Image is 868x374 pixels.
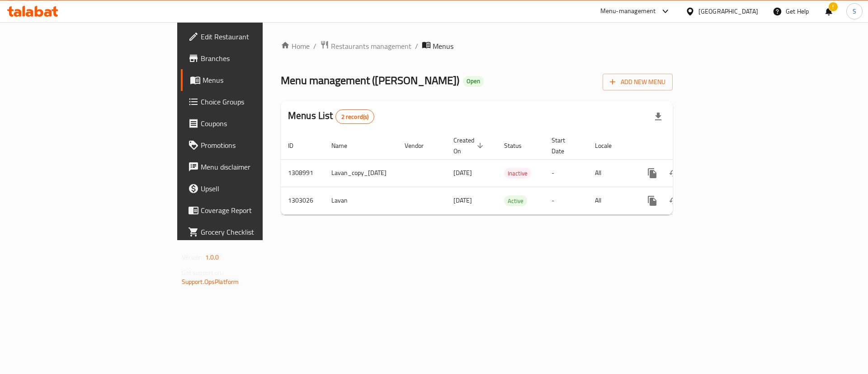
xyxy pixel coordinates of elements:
[552,135,577,156] span: Start Date
[504,168,531,179] span: Inactive
[853,6,856,16] span: S
[201,53,315,64] span: Branches
[642,162,663,184] button: more
[463,77,484,85] span: Open
[205,251,219,263] span: 1.0.0
[181,69,322,91] a: Menus
[634,132,736,160] th: Actions
[642,190,663,212] button: more
[201,183,315,194] span: Upsell
[203,75,315,85] span: Menus
[610,76,665,88] span: Add New Menu
[288,109,374,124] h2: Menus List
[201,227,315,237] span: Grocery Checklist
[544,187,588,214] td: -
[201,31,315,42] span: Edit Restaurant
[336,113,374,121] span: 2 record(s)
[182,251,204,263] span: Version:
[281,132,736,215] table: enhanced table
[281,70,459,90] span: Menu management ( [PERSON_NAME] )
[331,140,359,151] span: Name
[324,187,397,214] td: Lavan
[181,91,322,113] a: Choice Groups
[698,6,758,16] div: [GEOGRAPHIC_DATA]
[415,41,418,52] li: /
[320,40,411,52] a: Restaurants management
[588,187,634,214] td: All
[663,190,685,212] button: Change Status
[201,140,315,151] span: Promotions
[281,40,673,52] nav: breadcrumb
[335,109,375,124] div: Total records count
[181,178,322,199] a: Upsell
[405,140,435,151] span: Vendor
[181,156,322,178] a: Menu disclaimer
[663,162,685,184] button: Change Status
[201,161,315,172] span: Menu disclaimer
[201,118,315,129] span: Coupons
[181,113,322,134] a: Coupons
[504,140,533,151] span: Status
[463,76,484,87] div: Open
[603,74,673,90] button: Add New Menu
[182,267,223,279] span: Get support on:
[504,196,527,206] span: Active
[181,47,322,69] a: Branches
[288,140,305,151] span: ID
[647,106,669,128] div: Export file
[453,194,472,206] span: [DATE]
[182,276,239,288] a: Support.OpsPlatform
[453,167,472,179] span: [DATE]
[181,199,322,221] a: Coverage Report
[181,221,322,243] a: Grocery Checklist
[588,159,634,187] td: All
[453,135,486,156] span: Created On
[600,6,656,17] div: Menu-management
[181,26,322,47] a: Edit Restaurant
[201,96,315,107] span: Choice Groups
[201,205,315,216] span: Coverage Report
[595,140,623,151] span: Locale
[433,41,453,52] span: Menus
[331,41,411,52] span: Restaurants management
[324,159,397,187] td: Lavan_copy_[DATE]
[544,159,588,187] td: -
[181,134,322,156] a: Promotions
